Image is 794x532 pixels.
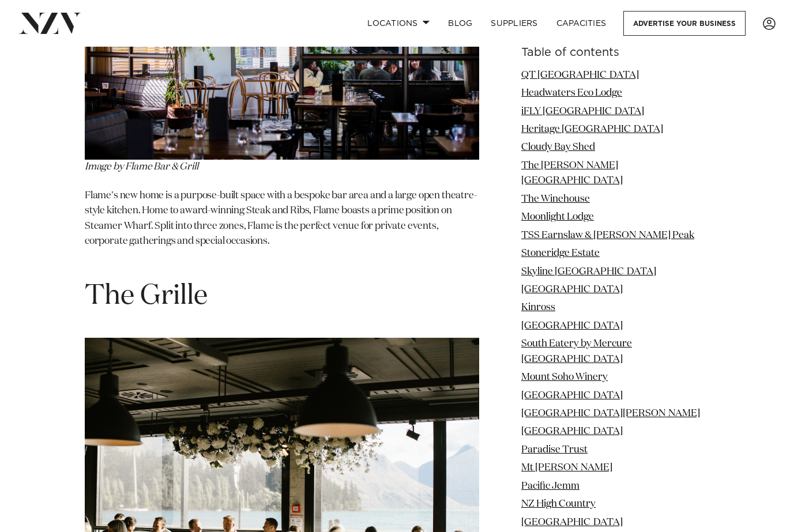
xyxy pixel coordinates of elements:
a: [GEOGRAPHIC_DATA] [521,321,623,331]
a: Mt [PERSON_NAME] [521,463,612,473]
p: Flame's new home is a purpose-built space with a bespoke bar area and a large open theatre-style ... [85,188,479,265]
a: Pacific Jemm [521,481,579,491]
a: South Eatery by Mercure [GEOGRAPHIC_DATA] [521,339,632,364]
a: [GEOGRAPHIC_DATA] [521,518,623,527]
a: [GEOGRAPHIC_DATA][PERSON_NAME] [521,409,700,418]
a: Headwaters Eco Lodge [521,88,622,98]
a: Cloudy Bay Shed [521,143,595,153]
a: QT [GEOGRAPHIC_DATA] [521,70,639,80]
h6: Table of contents [521,47,709,59]
span: The Grille [85,282,208,310]
a: Paradise Trust [521,445,588,455]
a: The [PERSON_NAME][GEOGRAPHIC_DATA] [521,161,623,186]
a: Locations [358,11,439,36]
a: Skyline [GEOGRAPHIC_DATA] [521,267,656,277]
a: TSS Earnslaw & [PERSON_NAME] Peak [521,231,694,240]
a: Heritage [GEOGRAPHIC_DATA] [521,124,663,134]
a: SUPPLIERS [481,11,547,36]
a: Stoneridge Estate [521,248,600,258]
a: [GEOGRAPHIC_DATA] [521,285,623,295]
a: Mount Soho Winery [521,372,608,382]
a: The Winehouse [521,194,590,204]
a: iFLY [GEOGRAPHIC_DATA] [521,107,644,116]
a: [GEOGRAPHIC_DATA] [521,427,623,437]
a: BLOG [439,11,481,36]
em: Image by Flame Bar & Grill [85,162,198,172]
img: nzv-logo.png [18,13,81,33]
a: [GEOGRAPHIC_DATA] [521,391,623,401]
a: Advertise your business [623,11,746,36]
a: Kinross [521,303,555,313]
a: Capacities [547,11,616,36]
a: Moonlight Lodge [521,213,594,222]
a: NZ High Country [521,500,596,510]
